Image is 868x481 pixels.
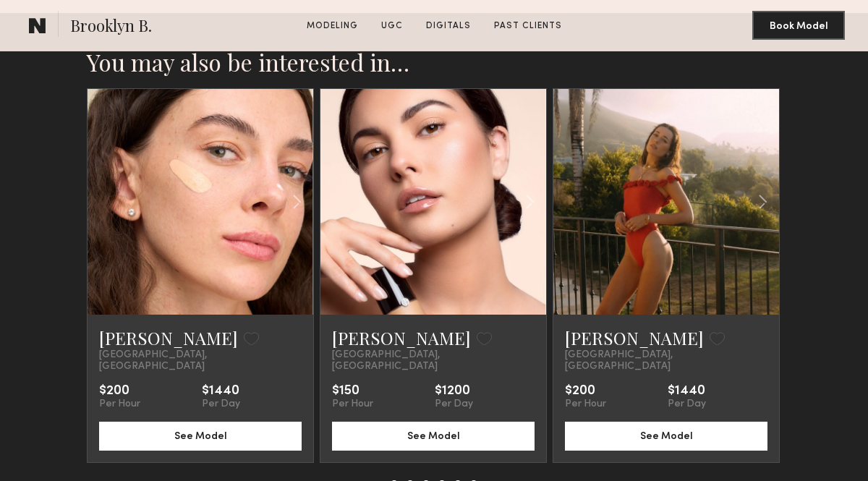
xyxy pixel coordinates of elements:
a: [PERSON_NAME] [332,326,471,349]
div: Per Day [668,399,706,410]
a: See Model [332,429,535,441]
button: Book Model [752,11,845,40]
span: [GEOGRAPHIC_DATA], [GEOGRAPHIC_DATA] [565,349,767,373]
a: Book Model [752,19,845,31]
button: See Model [565,422,767,451]
span: [GEOGRAPHIC_DATA], [GEOGRAPHIC_DATA] [99,349,302,373]
div: Per Hour [332,399,373,410]
a: [PERSON_NAME] [565,326,704,349]
div: $200 [565,384,606,399]
button: See Model [99,422,302,451]
button: See Model [332,422,535,451]
a: Digitals [420,20,477,33]
a: Past Clients [488,20,568,33]
div: Per Hour [565,399,606,410]
a: UGC [375,20,409,33]
div: $150 [332,384,373,399]
span: [GEOGRAPHIC_DATA], [GEOGRAPHIC_DATA] [332,349,535,373]
span: Brooklyn B. [70,14,152,40]
div: $1440 [668,384,706,399]
div: Per Hour [99,399,140,410]
a: See Model [565,429,767,441]
div: $200 [99,384,140,399]
a: Modeling [301,20,364,33]
h2: You may also be interested in… [87,48,781,77]
a: [PERSON_NAME] [99,326,238,349]
div: Per Day [435,399,473,410]
div: Per Day [202,399,240,410]
a: See Model [99,429,302,441]
div: $1440 [202,384,240,399]
div: $1200 [435,384,473,399]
